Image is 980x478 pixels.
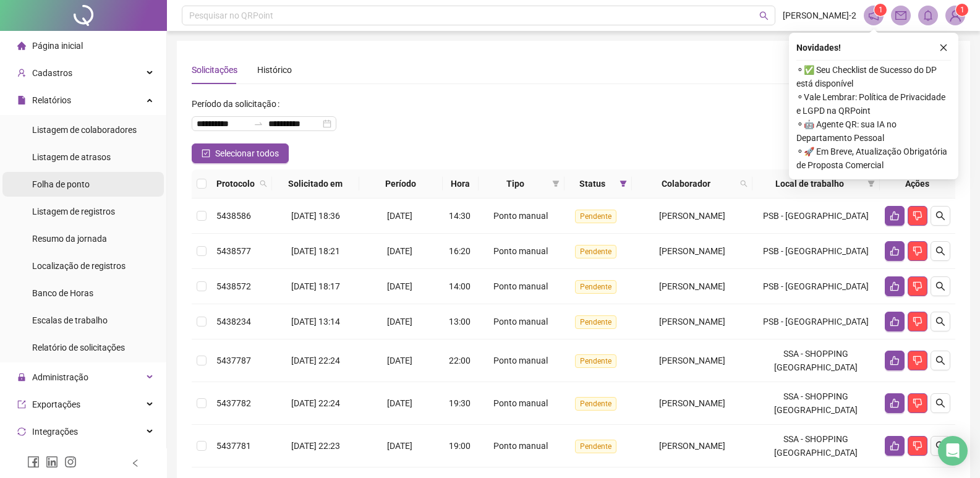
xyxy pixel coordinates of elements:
[449,398,471,408] span: 19:30
[32,399,80,409] span: Exportações
[387,317,412,326] span: [DATE]
[890,281,900,291] span: like
[17,69,26,77] span: user-add
[216,398,251,408] span: 5437782
[890,317,900,326] span: like
[620,180,627,187] span: filter
[868,10,879,21] span: notification
[291,246,340,256] span: [DATE] 18:21
[956,4,968,16] sup: Atualize o seu contato no menu Meus Dados
[359,169,443,198] th: Período
[215,147,279,160] span: Selecionar todos
[913,441,922,451] span: dislike
[32,372,88,382] span: Administração
[935,317,945,326] span: search
[387,441,412,451] span: [DATE]
[291,441,340,451] span: [DATE] 22:23
[935,246,945,256] span: search
[659,441,725,451] span: [PERSON_NAME]
[493,441,548,451] span: Ponto manual
[575,245,616,258] span: Pendente
[202,149,210,158] span: check-square
[46,456,58,468] span: linkedin
[783,9,856,22] span: [PERSON_NAME]-2
[443,169,479,198] th: Hora
[216,246,251,256] span: 5438577
[27,456,40,468] span: facebook
[32,152,111,162] span: Listagem de atrasos
[575,210,616,223] span: Pendente
[32,207,115,216] span: Listagem de registros
[493,281,548,291] span: Ponto manual
[17,373,26,382] span: lock
[935,356,945,365] span: search
[449,317,471,326] span: 13:00
[257,63,292,77] div: Histórico
[796,145,951,172] span: ⚬ 🚀 Em Breve, Atualização Obrigatória de Proposta Comercial
[32,427,78,437] span: Integrações
[890,441,900,451] span: like
[569,177,615,190] span: Status
[32,261,126,271] span: Localização de registros
[935,281,945,291] span: search
[216,177,255,190] span: Protocolo
[64,456,77,468] span: instagram
[17,96,26,105] span: file
[752,382,880,425] td: SSA - SHOPPING [GEOGRAPHIC_DATA]
[752,198,880,234] td: PSB - [GEOGRAPHIC_DATA]
[387,356,412,365] span: [DATE]
[752,269,880,304] td: PSB - [GEOGRAPHIC_DATA]
[493,356,548,365] span: Ponto manual
[449,211,471,221] span: 14:30
[449,281,471,291] span: 14:00
[449,246,471,256] span: 16:20
[387,246,412,256] span: [DATE]
[935,441,945,451] span: search
[946,6,965,25] img: 83410
[913,317,922,326] span: dislike
[659,281,725,291] span: [PERSON_NAME]
[935,211,945,221] span: search
[32,288,93,298] span: Banco de Horas
[550,174,562,193] span: filter
[254,119,263,129] span: swap-right
[291,398,340,408] span: [DATE] 22:24
[913,246,922,256] span: dislike
[552,180,560,187] span: filter
[637,177,735,190] span: Colaborador
[659,356,725,365] span: [PERSON_NAME]
[254,119,263,129] span: to
[32,343,125,352] span: Relatório de solicitações
[913,281,922,291] span: dislike
[291,356,340,365] span: [DATE] 22:24
[32,179,90,189] span: Folha de ponto
[192,143,289,163] button: Selecionar todos
[216,211,251,221] span: 5438586
[890,246,900,256] span: like
[913,356,922,365] span: dislike
[757,177,863,190] span: Local de trabalho
[890,398,900,408] span: like
[796,41,841,54] span: Novidades !
[659,211,725,221] span: [PERSON_NAME]
[890,211,900,221] span: like
[493,398,548,408] span: Ponto manual
[617,174,629,193] span: filter
[17,427,26,436] span: sync
[484,177,547,190] span: Tipo
[272,169,359,198] th: Solicitado em
[913,211,922,221] span: dislike
[738,174,750,193] span: search
[493,246,548,256] span: Ponto manual
[752,339,880,382] td: SSA - SHOPPING [GEOGRAPHIC_DATA]
[960,6,965,14] span: 1
[17,41,26,50] span: home
[865,174,877,193] span: filter
[291,281,340,291] span: [DATE] 18:17
[759,11,769,20] span: search
[32,234,107,244] span: Resumo da jornada
[32,315,108,325] span: Escalas de trabalho
[575,354,616,368] span: Pendente
[291,211,340,221] span: [DATE] 18:36
[32,125,137,135] span: Listagem de colaboradores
